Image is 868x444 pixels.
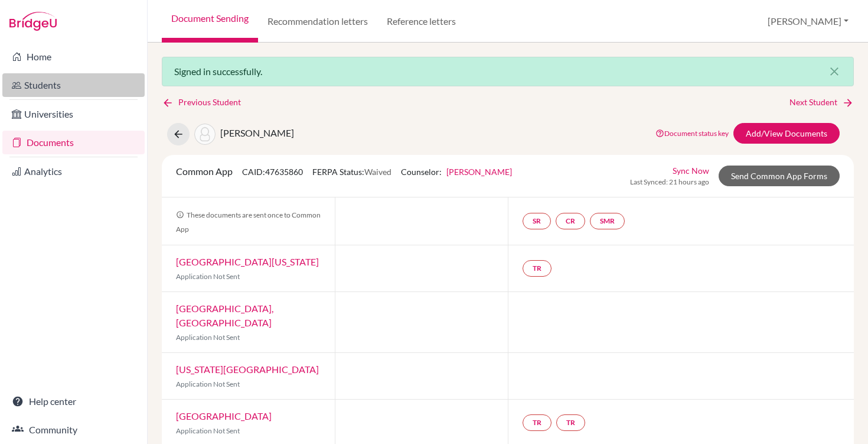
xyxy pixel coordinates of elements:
span: Last Synced: 21 hours ago [630,177,709,187]
span: Application Not Sent [176,272,240,281]
a: Help center [2,390,145,413]
a: [GEOGRAPHIC_DATA] [176,410,272,422]
a: Send Common App Forms [719,166,840,186]
a: Previous Student [162,96,250,109]
span: These documents are sent once to Common App [176,210,321,234]
a: [PERSON_NAME] [446,167,512,177]
a: [GEOGRAPHIC_DATA], [GEOGRAPHIC_DATA] [176,303,273,328]
button: [PERSON_NAME] [762,10,854,33]
a: Community [2,418,145,442]
a: Universities [2,102,145,126]
a: Document status key [655,129,729,138]
a: Add/View Documents [733,123,840,144]
img: Bridge-U [9,12,57,31]
a: Home [2,45,145,69]
a: Next Student [789,96,854,109]
a: TR [523,414,552,431]
a: Sync Now [673,164,709,177]
span: Application Not Sent [176,380,240,388]
a: CR [556,213,585,229]
span: Counselor: [401,167,512,177]
a: Students [2,73,145,97]
a: SR [523,213,551,229]
div: Signed in successfully. [162,57,854,86]
span: Common App [176,166,233,177]
span: Application Not Sent [176,333,240,342]
a: Documents [2,131,145,154]
a: [GEOGRAPHIC_DATA][US_STATE] [176,256,319,267]
button: Close [815,57,853,86]
a: [US_STATE][GEOGRAPHIC_DATA] [176,364,319,375]
span: CAID: 47635860 [242,167,303,177]
span: FERPA Status: [312,167,391,177]
a: TR [523,260,552,277]
a: TR [556,414,585,431]
span: [PERSON_NAME] [220,127,294,138]
a: Analytics [2,160,145,183]
span: Application Not Sent [176,426,240,435]
a: SMR [590,213,625,229]
i: close [827,64,841,79]
span: Waived [364,167,391,177]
